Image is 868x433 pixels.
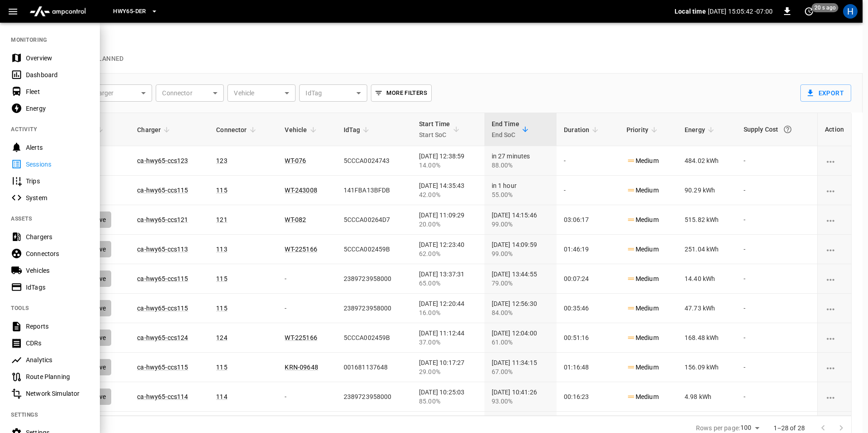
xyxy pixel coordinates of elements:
div: Network Simulator [26,389,89,398]
div: Alerts [26,143,89,152]
div: Dashboard [26,70,89,79]
div: Fleet [26,87,89,96]
div: Energy [26,104,89,113]
div: Vehicles [26,266,89,275]
div: System [26,193,89,202]
div: Chargers [26,232,89,241]
div: Overview [26,54,89,63]
img: ampcontrol.io logo [26,3,89,20]
div: Reports [26,322,89,331]
div: profile-icon [843,4,858,19]
button: set refresh interval [802,4,816,19]
div: Analytics [26,355,89,364]
div: Sessions [26,160,89,169]
span: 20 s ago [812,3,838,12]
div: Connectors [26,249,89,258]
div: CDRs [26,339,89,348]
div: Route Planning [26,372,89,381]
p: Local time [675,7,706,16]
span: HWY65-DER [113,6,146,17]
div: IdTags [26,283,89,292]
p: [DATE] 15:05:42 -07:00 [708,7,773,16]
div: Trips [26,177,89,186]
